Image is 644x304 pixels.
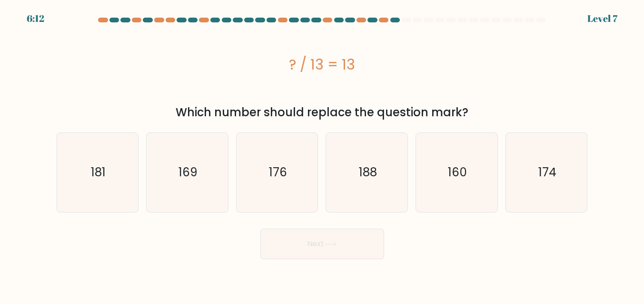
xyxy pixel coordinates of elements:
[178,164,198,181] text: 169
[91,164,106,181] text: 181
[358,164,376,181] text: 188
[260,229,384,259] button: Next
[62,104,582,121] div: Which number should replace the question mark?
[448,164,467,181] text: 160
[27,11,44,26] div: 6:12
[269,164,287,181] text: 176
[538,164,556,181] text: 174
[587,11,617,26] div: Level 7
[57,54,588,75] div: ? / 13 = 13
